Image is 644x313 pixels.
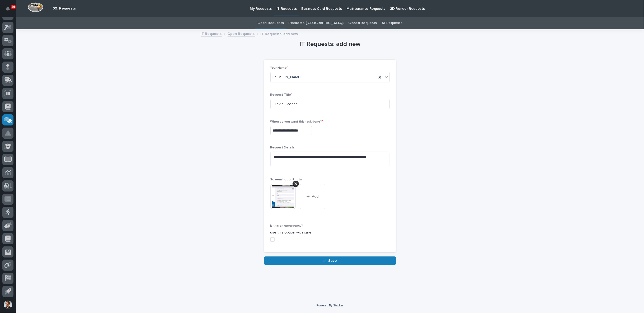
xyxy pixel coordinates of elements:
span: Add [312,194,318,199]
div: Notifications46 [7,6,13,15]
p: use this option with care [270,230,390,235]
span: When do you want this task done? [270,120,323,123]
span: Request Details [270,146,295,149]
span: Your Name [270,66,288,69]
p: IT Requests: add new [261,31,298,36]
a: Open Requests [228,30,255,36]
span: Save [328,258,337,263]
a: Requests ([GEOGRAPHIC_DATA]) [289,17,344,29]
span: Is this an emergency? [270,224,303,227]
a: Closed Requests [348,17,377,29]
span: Screenshot or Photo [270,178,302,181]
span: [PERSON_NAME] [273,74,302,80]
a: Powered By Stacker [317,304,343,307]
a: All Requests [382,17,402,29]
button: Add [300,184,325,209]
h1: IT Requests: add new [264,40,396,48]
a: IT Requests [201,30,222,36]
img: Workspace Logo [28,2,43,12]
button: Save [264,256,396,265]
h2: 09. Requests [53,6,76,11]
p: 46 [12,5,15,9]
button: users-avatar [2,299,13,310]
button: Notifications [2,3,13,14]
span: Request Title [270,93,293,96]
a: Open Requests [258,17,284,29]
